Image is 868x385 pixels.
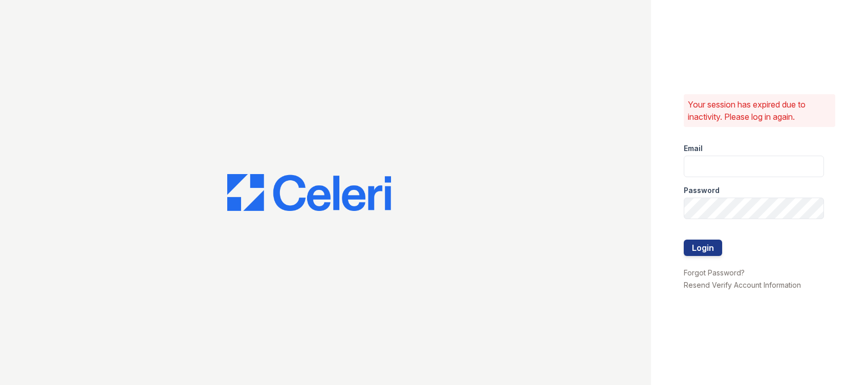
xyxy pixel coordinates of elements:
[684,185,720,196] label: Password
[684,143,703,154] label: Email
[684,281,801,289] a: Resend Verify Account Information
[688,98,831,123] p: Your session has expired due to inactivity. Please log in again.
[684,240,722,256] button: Login
[227,174,391,211] img: CE_Logo_Blue-a8612792a0a2168367f1c8372b55b34899dd931a85d93a1a3d3e32e68fde9ad4.png
[684,268,745,277] a: Forgot Password?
